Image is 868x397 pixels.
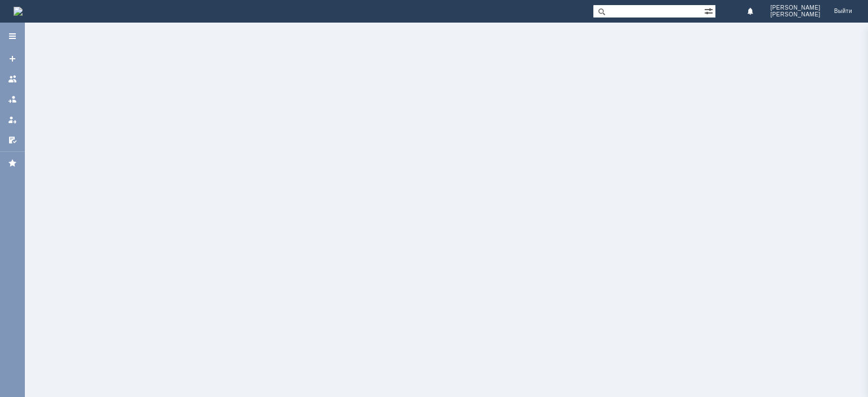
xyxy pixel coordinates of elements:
[3,70,21,88] a: Заявки на командах
[770,5,821,11] span: [PERSON_NAME]
[14,7,23,16] img: logo
[3,131,21,149] a: Мои согласования
[3,111,21,129] a: Мои заявки
[770,11,821,18] span: [PERSON_NAME]
[14,7,23,16] a: Перейти на домашнюю страницу
[704,5,715,16] span: Расширенный поиск
[3,90,21,108] a: Заявки в моей ответственности
[3,50,21,68] a: Создать заявку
